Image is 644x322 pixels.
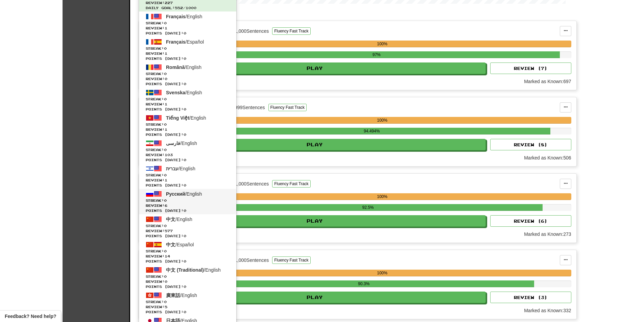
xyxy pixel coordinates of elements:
[146,46,230,51] span: Streak:
[164,224,167,228] span: 0
[164,249,167,253] span: 0
[166,14,202,19] span: / English
[146,97,230,102] span: Streak:
[235,180,269,187] div: 1,000 Sentences
[146,122,230,127] span: Streak:
[139,10,577,17] p: In Progress
[146,71,230,76] span: Streak:
[139,290,236,316] a: 廣東話/EnglishStreak:0 Review:5Points [DATE]:0
[272,27,310,35] button: Fluency Fast Track
[166,267,221,273] span: / English
[144,63,486,74] button: Play
[146,21,230,26] span: Streak:
[166,115,206,121] span: / English
[146,203,230,208] span: Review: 6
[166,90,185,95] span: Svenska
[164,72,167,76] span: 0
[235,104,265,111] div: 999 Sentences
[166,166,178,171] span: עברית
[139,113,236,138] a: Tiếng Việt/EnglishStreak:0 Review:1Points [DATE]:0
[193,128,550,134] div: 94.494%
[166,141,180,146] span: فارسی
[164,21,167,25] span: 0
[164,46,167,50] span: 0
[146,208,230,213] span: Points [DATE]: 0
[164,148,167,152] span: 0
[146,259,230,264] span: Points [DATE]: 0
[144,215,486,227] button: Play
[166,65,201,70] span: / English
[144,139,486,150] button: Play
[146,56,230,61] span: Points [DATE]: 0
[146,31,230,36] span: Points [DATE]: 0
[146,198,230,203] span: Streak:
[166,217,192,222] span: / English
[166,115,189,121] span: Tiếng Việt
[146,147,230,152] span: Streak:
[166,39,186,45] span: Français
[164,97,167,101] span: 0
[139,138,236,164] a: فارسی/EnglishStreak:0 Review:103Points [DATE]:0
[490,292,571,303] button: Review (3)
[146,5,230,10] span: Daily Goal: / 1000
[164,274,167,278] span: 0
[146,274,230,279] span: Streak:
[268,104,307,111] button: Fluency Fast Track
[166,293,180,298] span: 廣東話
[235,28,269,34] div: 1,000 Sentences
[193,280,534,287] div: 90.3%
[146,173,230,178] span: Streak:
[146,102,230,107] span: Review: 1
[139,164,236,189] a: עברית/EnglishStreak:0 Review:1Points [DATE]:0
[166,293,197,298] span: / English
[166,90,202,95] span: / English
[146,81,230,86] span: Points [DATE]: 0
[146,76,230,81] span: Review: 0
[166,267,204,273] span: 中文 (Traditional)
[146,228,230,233] span: Review: 577
[146,254,230,259] span: Review: 14
[193,204,543,211] div: 92.5%
[490,139,571,150] button: Review (8)
[146,299,230,304] span: Streak:
[139,11,236,37] a: Français/EnglishStreak:0 Review:1Points [DATE]:0
[164,122,167,126] span: 0
[166,14,186,19] span: Français
[166,191,202,197] span: / English
[139,189,236,214] a: Русский/EnglishStreak:0 Review:6Points [DATE]:0
[524,154,571,161] div: Marked as Known: 506
[146,183,230,188] span: Points [DATE]: 0
[146,152,230,157] span: Review: 103
[144,292,486,303] button: Play
[139,265,236,290] a: 中文 (Traditional)/EnglishStreak:0 Review:0Points [DATE]:0
[164,300,167,304] span: 0
[166,39,204,45] span: / Español
[175,6,183,10] span: 552
[490,63,571,74] button: Review (7)
[139,37,236,62] a: Français/EspañolStreak:0 Review:1Points [DATE]:0
[146,309,230,315] span: Points [DATE]: 0
[146,0,230,5] span: Review: 227
[146,233,230,239] span: Points [DATE]: 0
[139,88,236,113] a: Svenska/EnglishStreak:0 Review:1Points [DATE]:0
[146,279,230,284] span: Review: 0
[490,215,571,227] button: Review (6)
[164,173,167,177] span: 0
[166,242,194,247] span: / Español
[146,284,230,289] span: Points [DATE]: 0
[524,231,571,238] div: Marked as Known: 273
[5,313,56,320] span: Open feedback widget
[193,117,571,124] div: 100%
[166,166,195,171] span: / English
[146,132,230,137] span: Points [DATE]: 0
[166,65,185,70] span: Română
[524,78,571,85] div: Marked as Known: 697
[272,256,310,264] button: Fluency Fast Track
[146,304,230,309] span: Review: 5
[166,217,175,222] span: 中文
[193,41,571,47] div: 100%
[139,62,236,88] a: Română/EnglishStreak:0 Review:0Points [DATE]:0
[193,51,560,58] div: 97%
[146,249,230,254] span: Streak:
[235,257,269,264] div: 1,000 Sentences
